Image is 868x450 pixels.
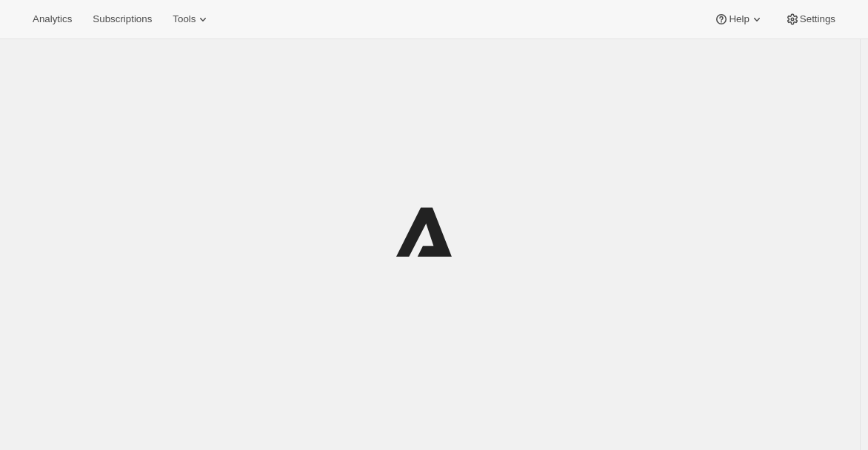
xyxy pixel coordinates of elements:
span: Settings [800,13,835,25]
span: Help [729,13,749,25]
button: Analytics [24,9,81,30]
button: Tools [164,9,219,30]
span: Tools [173,13,196,25]
span: Analytics [33,13,72,25]
button: Subscriptions [84,9,161,30]
button: Settings [776,9,844,30]
span: Subscriptions [93,13,152,25]
button: Help [705,9,772,30]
